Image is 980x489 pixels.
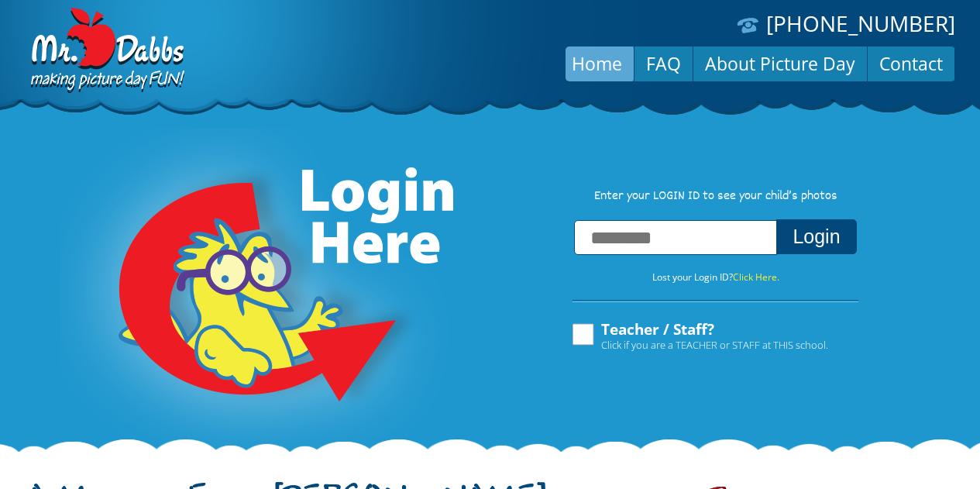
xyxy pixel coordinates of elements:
[776,219,856,254] button: Login
[766,9,955,38] a: [PHONE_NUMBER]
[570,322,828,351] label: Teacher / Staff?
[868,45,954,82] a: Contact
[557,269,875,286] p: Lost your Login ID?
[693,45,867,82] a: About Picture Day
[26,8,187,95] img: Dabbs Company
[601,337,828,353] span: Click if you are a TEACHER or STAFF at THIS school.
[60,128,456,453] img: Login Here
[634,45,693,82] a: FAQ
[733,270,779,284] a: Click Here.
[560,45,634,82] a: Home
[557,188,875,205] p: Enter your LOGIN ID to see your child’s photos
